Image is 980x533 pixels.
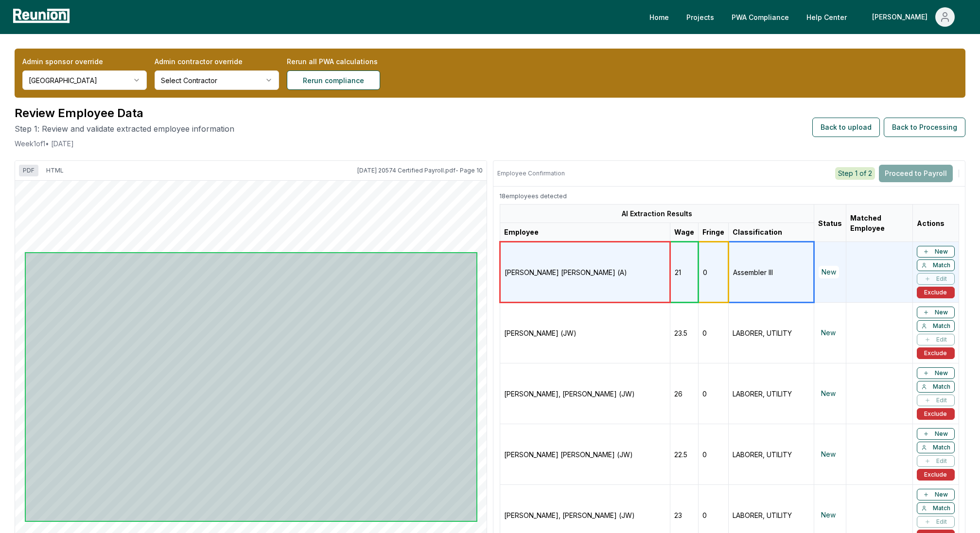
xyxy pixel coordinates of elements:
td: [PERSON_NAME] (JW) [500,303,670,363]
button: New [917,489,955,500]
a: Home [642,7,677,27]
button: New [917,367,955,379]
th: Wage [670,223,699,242]
div: New [818,327,839,339]
p: Step 1: Review and validate extracted employee information [15,123,234,135]
span: Match [933,383,950,391]
button: New [917,246,955,258]
span: New [935,369,948,377]
div: [PERSON_NAME] [872,7,931,27]
th: Matched Employee [846,205,913,242]
div: New [818,448,839,461]
nav: Main [642,7,970,27]
button: Back to upload [812,118,880,137]
td: [PERSON_NAME] [PERSON_NAME] (JW) [500,424,670,485]
td: LABORER, UTILITY [729,424,814,485]
th: Actions [912,205,959,242]
button: Match [917,381,955,393]
td: 0 [699,424,729,485]
span: Employee Confirmation [497,170,565,177]
span: Match [933,444,950,451]
button: Exclude [917,347,955,359]
button: [PERSON_NAME] [864,7,962,27]
span: [DATE] 20574 Certified Payroll.pdf - Page 10 [357,167,483,174]
td: [PERSON_NAME] [PERSON_NAME] (A) [500,242,670,303]
span: New [935,309,948,316]
div: New [818,509,839,521]
td: 0 [699,303,729,363]
button: Match [917,442,955,453]
h1: Review Employee Data [15,105,234,121]
span: New [935,248,948,256]
a: Help Center [799,7,855,27]
button: PDF [19,165,38,176]
td: 26 [670,363,699,424]
a: PWA Compliance [724,7,797,27]
button: Rerun compliance [287,70,380,90]
th: Employee [500,223,670,242]
label: Admin contractor override [155,56,279,67]
a: Projects [679,7,722,27]
td: [PERSON_NAME], [PERSON_NAME] (JW) [500,363,670,424]
button: Exclude [917,469,955,481]
span: Match [933,261,950,269]
div: 18 employees detected [499,192,567,200]
label: Admin sponsor override [22,56,147,67]
td: 22.5 [670,424,699,485]
span: New [935,430,948,438]
button: Match [917,320,955,332]
button: New [917,307,955,318]
button: Exclude [917,287,955,298]
th: Fringe [699,223,729,242]
td: Assembler III [729,242,814,303]
button: Match [917,502,955,514]
td: 0 [699,363,729,424]
label: Rerun all PWA calculations [287,56,411,67]
span: Match [933,504,950,512]
p: Week 1 of 1 • [DATE] [15,138,74,149]
button: HTML [42,165,68,176]
span: Match [933,322,950,330]
div: New [819,266,839,278]
th: Classification [729,223,814,242]
span: New [935,491,948,499]
div: New [818,387,839,400]
td: LABORER, UTILITY [729,303,814,363]
th: Status [814,205,846,242]
button: New [917,428,955,440]
button: Exclude [917,408,955,420]
td: LABORER, UTILITY [729,363,814,424]
button: Back to Processing [884,118,965,137]
th: AI Extraction Results [500,205,814,223]
td: 0 [699,242,729,303]
div: Step 1 of 2 [835,167,875,180]
td: 23.5 [670,303,699,363]
button: Match [917,259,955,271]
td: 21 [670,242,699,303]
